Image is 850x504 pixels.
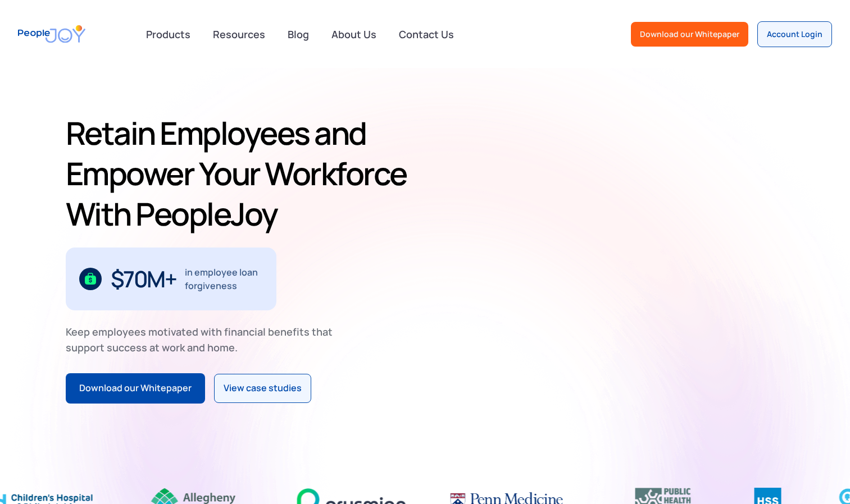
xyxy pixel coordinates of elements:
div: in employee loan forgiveness [185,265,263,292]
div: 1 / 3 [66,248,276,310]
a: Download our Whitepaper [66,373,205,404]
a: home [18,18,85,50]
a: Blog [281,22,316,47]
div: Account Login [767,29,822,40]
div: View case studies [224,381,302,396]
div: Products [139,23,197,45]
a: Resources [206,22,272,47]
div: Download our Whitepaper [640,29,739,40]
div: Keep employees motivated with financial benefits that support success at work and home. [66,324,342,355]
a: About Us [325,22,383,47]
a: Download our Whitepaper [631,22,748,47]
a: View case studies [214,374,311,403]
a: Account Login [757,21,832,47]
div: $70M+ [111,270,176,288]
h1: Retain Employees and Empower Your Workforce With PeopleJoy [66,113,421,234]
div: Download our Whitepaper [79,381,192,396]
a: Contact Us [392,22,461,47]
